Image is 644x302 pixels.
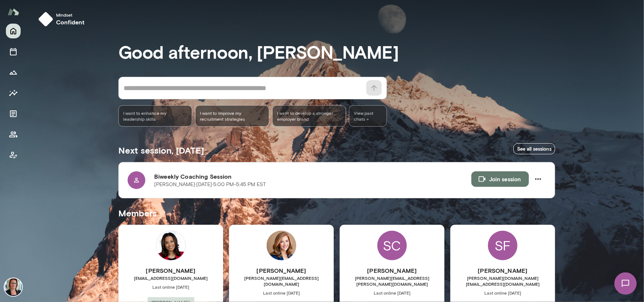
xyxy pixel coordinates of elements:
[6,86,21,100] button: Insights
[6,65,21,80] button: Growth Plan
[123,110,187,122] span: I want to enhance my leadership skills
[195,105,269,127] div: I want to improve my recruitment strategies
[200,110,264,122] span: I want to improve my recruitment strategies
[272,105,346,127] div: I want to develop a stronger employer brand
[277,110,341,122] span: I want to develop a stronger employer brand
[349,105,387,127] span: View past chats ->
[267,231,296,260] img: Elisabeth Rice
[4,278,22,296] img: Jennifer Alvarez
[118,41,555,62] h3: Good afternoon, [PERSON_NAME]
[450,275,555,287] span: [PERSON_NAME][DOMAIN_NAME][EMAIL_ADDRESS][DOMAIN_NAME]
[118,284,223,290] span: Last online [DATE]
[7,5,19,19] img: Mento
[6,24,21,38] button: Home
[154,181,266,188] p: [PERSON_NAME] · [DATE] · 5:00 PM-5:45 PM EST
[340,275,444,287] span: [PERSON_NAME][EMAIL_ADDRESS][PERSON_NAME][DOMAIN_NAME]
[340,290,444,296] span: Last online [DATE]
[154,172,471,181] h6: Biweekly Coaching Session
[56,18,84,27] h6: confident
[229,266,334,275] h6: [PERSON_NAME]
[35,9,90,30] button: Mindsetconfident
[118,266,223,275] h6: [PERSON_NAME]
[118,105,192,127] div: I want to enhance my leadership skills
[118,144,204,156] h5: Next session, [DATE]
[229,275,334,287] span: [PERSON_NAME][EMAIL_ADDRESS][DOMAIN_NAME]
[450,290,555,296] span: Last online [DATE]
[38,12,53,27] img: mindset
[513,143,555,155] a: See all sessions
[377,231,407,260] div: SC
[6,127,21,142] button: Members
[229,290,334,296] span: Last online [DATE]
[6,44,21,59] button: Sessions
[6,106,21,121] button: Documents
[488,231,517,260] div: SF
[118,275,223,281] span: [EMAIL_ADDRESS][DOMAIN_NAME]
[340,266,444,275] h6: [PERSON_NAME]
[450,266,555,275] h6: [PERSON_NAME]
[6,148,21,162] button: Client app
[56,12,84,18] span: Mindset
[156,231,186,260] img: Brittany Hart
[471,171,529,187] button: Join session
[118,207,555,219] h5: Members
